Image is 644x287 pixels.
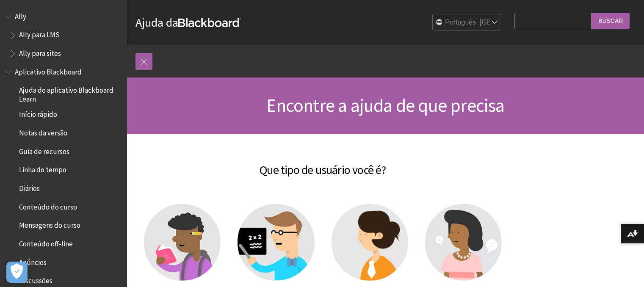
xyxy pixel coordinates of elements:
[135,151,510,179] h2: Que tipo de usuário você é?
[6,262,28,283] button: Abrir preferências
[19,181,40,193] span: Diários
[19,108,57,119] span: Início rápido
[144,204,221,281] img: Aluno
[19,163,66,174] span: Linha do tempo
[15,65,82,76] span: Aplicativo Blackboard
[591,13,630,29] input: Buscar
[238,204,314,281] img: Instrutor
[19,126,67,137] span: Notas da versão
[19,144,69,156] span: Guia de recursos
[135,15,241,30] a: Ajuda daBlackboard
[19,237,73,248] span: Conteúdo off-line
[19,255,47,267] span: Anúncios
[5,9,122,61] nav: Book outline for Anthology Ally Help
[332,204,408,281] img: Administrador
[433,14,500,31] select: Site Language Selector
[19,274,53,285] span: Discussões
[178,18,241,27] strong: Blackboard
[19,83,121,103] span: Ajuda do aplicativo Blackboard Learn
[19,218,80,230] span: Mensagens do curso
[15,9,26,21] span: Ally
[19,28,60,39] span: Ally para LMS
[19,46,61,58] span: Ally para sites
[19,200,77,211] span: Conteúdo do curso
[266,94,504,117] span: Encontre a ajuda de que precisa
[425,204,502,281] img: Membro da comunidade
